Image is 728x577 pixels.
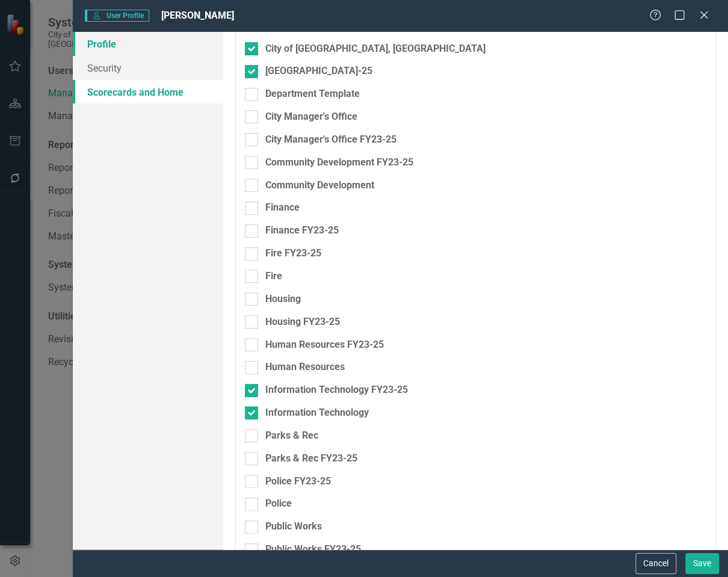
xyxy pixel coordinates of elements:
[265,383,408,397] div: Information Technology FY23-25
[73,80,223,104] a: Scorecards and Home
[265,224,339,238] div: Finance FY23-25
[265,64,372,78] div: [GEOGRAPHIC_DATA]-25
[73,56,223,80] a: Security
[265,543,361,557] div: Public Works FY23-25
[265,87,360,101] div: Department Template
[265,292,301,306] div: Housing
[265,247,321,261] div: Fire FY23-25
[265,270,282,283] div: Fire
[265,201,300,215] div: Finance
[265,179,374,193] div: Community Development
[265,475,331,489] div: Police FY23-25
[85,10,149,22] span: User Profile
[265,452,357,466] div: Parks & Rec FY23-25
[265,520,322,534] div: Public Works
[265,110,357,124] div: City Manager's Office
[161,10,234,21] span: [PERSON_NAME]
[265,429,318,443] div: Parks & Rec
[635,553,676,574] button: Cancel
[265,497,292,511] div: Police
[265,360,345,374] div: Human Resources
[685,553,719,574] button: Save
[265,338,384,352] div: Human Resources FY23-25
[265,156,413,170] div: Community Development FY23-25
[265,315,340,329] div: Housing FY23-25
[265,42,486,56] div: City of [GEOGRAPHIC_DATA], [GEOGRAPHIC_DATA]
[265,133,396,147] div: City Manager's Office FY23-25
[73,32,223,56] a: Profile
[265,406,369,420] div: Information Technology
